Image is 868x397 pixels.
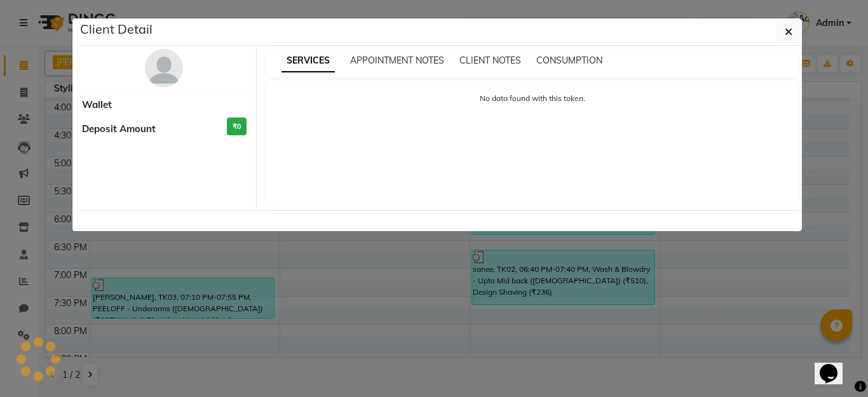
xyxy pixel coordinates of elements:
h5: Client Detail [80,20,153,39]
img: avatar [145,49,183,87]
h3: ₹0 [227,118,247,136]
p: No data found with this token. [279,93,787,104]
span: CONSUMPTION [536,55,602,66]
span: Wallet [82,98,112,112]
span: Deposit Amount [82,122,156,137]
span: CLIENT NOTES [459,55,521,66]
iframe: chat widget [815,346,855,384]
span: APPOINTMENT NOTES [350,55,444,66]
span: SERVICES [281,50,335,72]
